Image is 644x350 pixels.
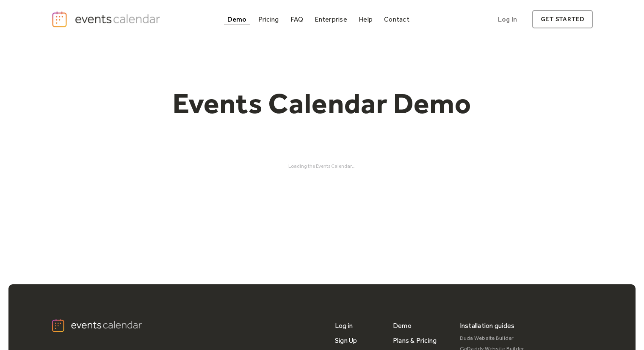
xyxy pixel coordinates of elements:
[489,10,525,28] a: Log In
[160,86,485,121] h1: Events Calendar Demo
[255,14,282,25] a: Pricing
[355,14,376,25] a: Help
[335,333,357,348] a: Sign Up
[381,14,413,25] a: Contact
[460,318,515,333] div: Installation guides
[393,333,437,348] a: Plans & Pricing
[258,17,279,22] div: Pricing
[532,10,593,28] a: get started
[393,318,412,333] a: Demo
[227,17,247,22] div: Demo
[290,17,304,22] div: FAQ
[384,17,409,22] div: Contact
[51,11,163,28] a: home
[287,14,307,25] a: FAQ
[311,14,350,25] a: Enterprise
[335,318,353,333] a: Log in
[51,163,593,169] div: Loading the Events Calendar...
[315,17,347,22] div: Enterprise
[224,14,250,25] a: Demo
[460,333,525,344] a: Duda Website Builder
[359,17,373,22] div: Help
